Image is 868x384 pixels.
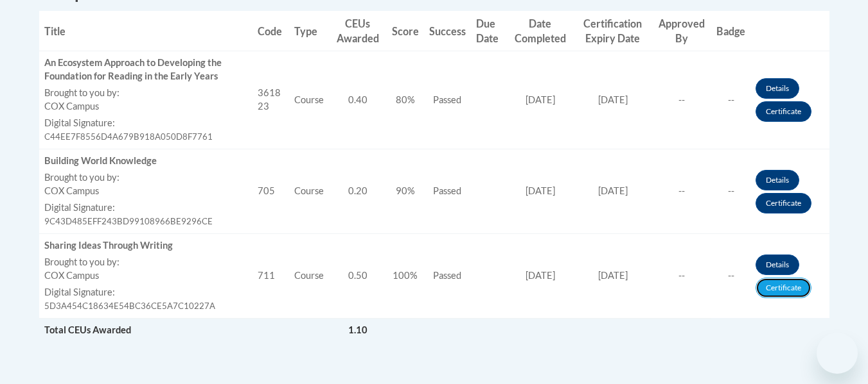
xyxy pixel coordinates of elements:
td: Course [289,51,329,149]
span: [DATE] [526,94,555,105]
td: 711 [252,233,289,318]
span: COX Campus [44,101,99,112]
span: COX Campus [44,185,99,196]
span: C44EE7F8556D4A679B918A050D8F7761 [44,131,213,142]
th: Date Completed [508,11,574,51]
th: Title [39,11,253,51]
span: [DATE] [598,94,628,105]
a: Certificate [756,278,811,298]
td: Actions [750,51,829,149]
div: Sharing Ideas Through Writing [44,239,248,253]
td: Passed [424,233,471,318]
td: -- [711,51,750,149]
th: Actions [750,11,829,51]
th: CEUs Awarded [329,11,387,51]
td: -- [711,149,750,234]
label: Brought to you by: [44,171,248,185]
a: Certificate [756,193,811,213]
label: Digital Signature: [44,201,248,215]
label: Brought to you by: [44,87,248,100]
label: Brought to you by: [44,256,248,269]
div: Building World Knowledge [44,154,248,168]
span: 100% [393,270,418,281]
th: Score [387,11,424,51]
td: -- [711,233,750,318]
td: Passed [424,51,471,149]
td: 705 [252,149,289,234]
a: Details button [756,170,799,190]
span: 9C43D485EFF243BD99108966BE9296CE [44,216,213,226]
label: Digital Signature: [44,286,248,299]
td: Passed [424,149,471,234]
span: Total CEUs Awarded [44,324,131,335]
th: Certification Expiry Date [573,11,652,51]
td: Course [289,149,329,234]
div: An Ecosystem Approach to Developing the Foundation for Reading in the Early Years [44,56,248,83]
div: 0.20 [334,185,382,198]
span: [DATE] [598,270,628,281]
td: 1.10 [329,318,387,342]
td: 361823 [252,51,289,149]
th: Badge [711,11,750,51]
label: Digital Signature: [44,117,248,130]
span: 80% [396,94,415,105]
a: Details button [756,78,799,99]
th: Type [289,11,329,51]
div: 0.50 [334,269,382,283]
span: COX Campus [44,270,99,281]
span: 90% [396,185,415,196]
th: Success [424,11,471,51]
span: [DATE] [526,270,555,281]
td: Actions [652,318,711,342]
th: Due Date [471,11,508,51]
a: Certificate [756,101,811,122]
div: 0.40 [334,94,382,107]
td: -- [652,233,711,318]
span: [DATE] [526,185,555,196]
th: Code [252,11,289,51]
td: Actions [750,233,829,318]
td: -- [652,51,711,149]
td: Course [289,233,329,318]
td: -- [652,149,711,234]
a: Details button [756,255,799,275]
span: [DATE] [598,185,628,196]
iframe: Button to launch messaging window [817,333,858,374]
th: Approved By [652,11,711,51]
span: 5D3A454C18634E54BC36CE5A7C10227A [44,301,215,311]
td: Actions [750,149,829,234]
